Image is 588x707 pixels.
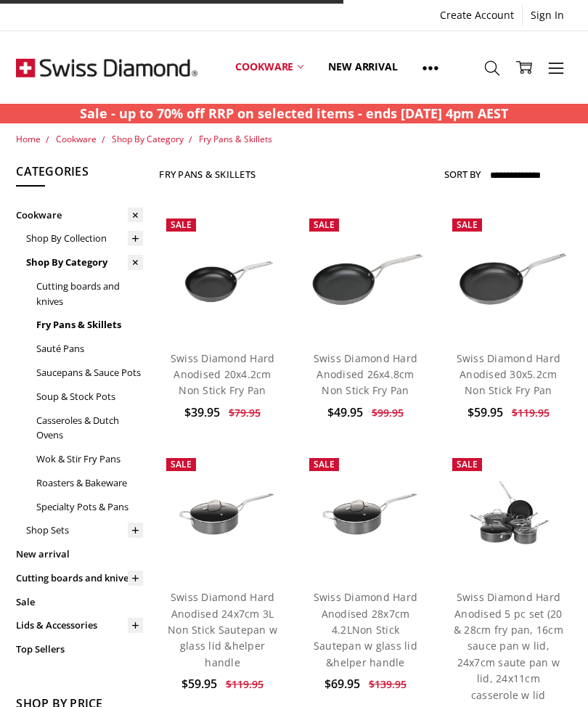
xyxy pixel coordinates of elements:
a: Swiss Diamond Hard Anodised 26x4.8cm Non Stick Fry Pan [314,351,418,398]
span: $59.95 [467,404,503,420]
img: Swiss Diamond Hard Anodised 28x7cm 4.2LNon Stick Sautepan w glass lid &helper handle [302,472,429,556]
span: $99.95 [372,406,404,420]
a: Swiss Diamond Hard Anodised 30x5.2cm Non Stick Fry Pan [457,351,561,398]
img: Swiss Diamond Hard Anodised 5 pc set (20 & 28cm fry pan, 16cm sauce pan w lid, 24x7cm saute pan w... [445,471,572,557]
a: Cookware [223,35,316,99]
a: Lids & Accessories [16,613,143,637]
a: Cutting boards and knives [36,274,143,314]
label: Sort By [444,163,481,186]
a: Sauté Pans [36,337,143,361]
span: Sale [171,218,192,231]
a: Casseroles & Dutch Ovens [36,409,143,448]
span: $79.95 [229,406,261,420]
span: $59.95 [181,676,217,692]
a: Swiss Diamond Hard Anodised 24x7cm 3L Non Stick Sautepan w glass lid &helper handle [159,451,286,578]
a: Top Sellers [16,637,143,661]
img: Swiss Diamond Hard Anodised 24x7cm 3L Non Stick Sautepan w glass lid &helper handle [159,472,286,556]
img: Swiss Diamond Hard Anodised 26x4.8cm Non Stick Fry Pan [302,232,429,316]
a: Soup & Stock Pots [36,385,143,409]
a: Create Account [432,5,522,25]
a: Sale [16,590,143,614]
a: Swiss Diamond Hard Anodised 20x4.2cm Non Stick Fry Pan [171,351,275,398]
a: Swiss Diamond Hard Anodised 24x7cm 3L Non Stick Sautepan w glass lid &helper handle [168,590,277,669]
a: Shop Sets [26,518,143,542]
span: $49.95 [327,404,363,420]
span: Sale [457,458,478,470]
a: Swiss Diamond Hard Anodised 28x7cm 4.2LNon Stick Sautepan w glass lid &helper handle [314,590,418,669]
strong: Sale - up to 70% off RRP on selected items - ends [DATE] 4pm AEST [80,105,508,122]
a: Shop By Collection [26,226,143,250]
span: Sale [314,458,335,470]
a: Swiss Diamond Hard Anodised 5 pc set (20 & 28cm fry pan, 16cm sauce pan w lid, 24x7cm saute pan w... [454,590,563,701]
span: $39.95 [184,404,220,420]
a: Sign In [523,5,572,25]
span: $119.95 [512,406,550,420]
a: Specialty Pots & Pans [36,495,143,519]
img: Swiss Diamond Hard Anodised 20x4.2cm Non Stick Fry Pan [159,232,286,316]
a: Swiss Diamond Hard Anodised 5 pc set (20 & 28cm fry pan, 16cm sauce pan w lid, 24x7cm saute pan w... [445,451,572,578]
img: Swiss Diamond Hard Anodised 30x5.2cm Non Stick Fry Pan [445,232,572,316]
a: New arrival [16,542,143,566]
a: Swiss Diamond Hard Anodised 20x4.2cm Non Stick Fry Pan [159,211,286,338]
img: Free Shipping On Every Order [16,31,197,104]
span: Sale [457,218,478,231]
a: Show All [410,35,451,100]
a: Shop By Category [112,133,184,145]
a: Swiss Diamond Hard Anodised 26x4.8cm Non Stick Fry Pan [302,211,429,338]
a: Saucepans & Sauce Pots [36,361,143,385]
a: New arrival [316,35,409,99]
span: $119.95 [226,677,264,691]
a: Swiss Diamond Hard Anodised 28x7cm 4.2LNon Stick Sautepan w glass lid &helper handle [302,451,429,578]
h5: Categories [16,163,143,187]
a: Roasters & Bakeware [36,471,143,495]
a: Fry Pans & Skillets [199,133,272,145]
span: $139.95 [369,677,407,691]
a: Cookware [16,203,143,227]
a: Fry Pans & Skillets [36,313,143,337]
span: $69.95 [324,676,360,692]
a: Wok & Stir Fry Pans [36,447,143,471]
a: Cutting boards and knives [16,566,143,590]
a: Home [16,133,41,145]
span: Sale [314,218,335,231]
a: Cookware [56,133,97,145]
a: Swiss Diamond Hard Anodised 30x5.2cm Non Stick Fry Pan [445,211,572,338]
a: Shop By Category [26,250,143,274]
h1: Fry Pans & Skillets [159,168,256,180]
span: Sale [171,458,192,470]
